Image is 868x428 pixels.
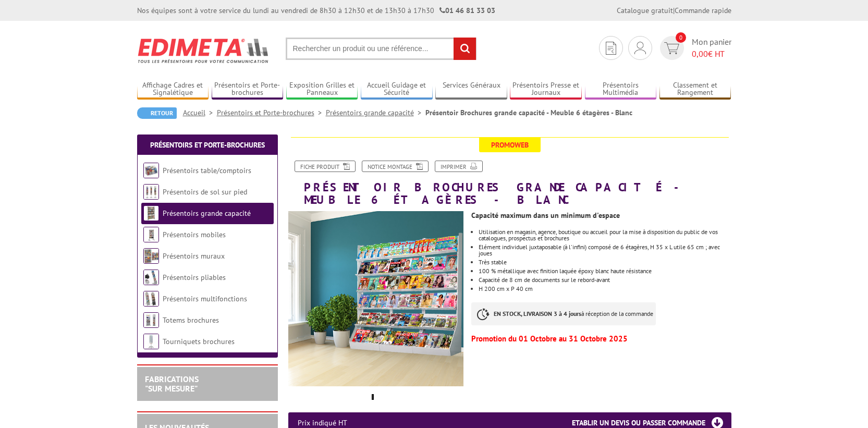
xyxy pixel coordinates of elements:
[163,251,225,261] a: Présentoirs muraux
[634,42,646,54] img: devis rapide
[606,42,616,55] img: devis rapide
[143,163,159,178] img: Présentoirs table/comptoirs
[494,310,581,317] strong: EN STOCK, LIVRAISON 3 à 4 jours
[435,81,507,98] a: Services Généraux
[143,248,159,264] img: Présentoirs muraux
[163,337,235,346] a: Tourniquets brochures
[217,108,326,117] a: Présentoirs et Porte-brochures
[145,374,199,394] a: FABRICATIONS"Sur Mesure"
[212,81,284,98] a: Présentoirs et Porte-brochures
[150,140,265,150] a: Présentoirs et Porte-brochures
[479,138,541,152] span: Promoweb
[692,48,708,59] span: 0,00
[617,5,731,16] div: |
[137,81,209,98] a: Affichage Cadres et Signalétique
[692,48,731,60] span: € HT
[163,273,226,282] a: Présentoirs pliables
[425,107,632,118] li: Présentoir Brochures grande capacité - Meuble 6 étagères - Blanc
[362,161,429,172] a: Notice Montage
[137,107,177,119] a: Retour
[286,38,476,60] input: Rechercher un produit ou une référence...
[143,334,159,349] img: Tourniquets brochures
[183,108,217,117] a: Accueil
[435,161,483,172] a: Imprimer
[479,268,731,274] li: 100 % métallique avec finition laquée époxy blanc haute résistance
[361,81,433,98] a: Accueil Guidage et Sécurité
[479,277,731,283] li: Capacité de 8 cm de documents sur le rebord-avant
[288,211,464,386] img: 12963j2_grande_etagere_situation.jpg
[657,36,731,60] a: devis rapide 0 Mon panier 0,00€ HT
[163,294,247,303] a: Présentoirs multifonctions
[659,81,731,98] a: Classement et Rangement
[143,227,159,242] img: Présentoirs mobiles
[471,211,620,220] strong: Capacité maximum dans un minimum d'espace
[137,5,495,16] div: Nos équipes sont à votre service du lundi au vendredi de 8h30 à 12h30 et de 13h30 à 17h30
[143,270,159,285] img: Présentoirs pliables
[163,230,226,239] a: Présentoirs mobiles
[479,244,731,256] li: Elément individuel juxtaposable (à l'infini) composé de 6 étagères, H 35 x L utile 65 cm ; avec j...
[163,315,219,325] a: Totems brochures
[471,302,656,325] p: à réception de la commande
[471,336,731,342] p: Promotion du 01 Octobre au 31 Octobre 2025
[326,108,425,117] a: Présentoirs grande capacité
[143,312,159,328] img: Totems brochures
[163,187,247,197] a: Présentoirs de sol sur pied
[137,31,270,70] img: Edimeta
[479,229,731,241] li: Utilisation en magasin, agence, boutique ou accueil pour la mise à disposition du public de vos c...
[675,6,731,15] a: Commande rapide
[286,81,358,98] a: Exposition Grilles et Panneaux
[454,38,476,60] input: rechercher
[510,81,582,98] a: Présentoirs Presse et Journaux
[692,36,731,60] span: Mon panier
[143,291,159,307] img: Présentoirs multifonctions
[143,184,159,200] img: Présentoirs de sol sur pied
[479,286,731,292] p: H 200 cm x P 40 cm
[163,209,251,218] a: Présentoirs grande capacité
[163,166,251,175] a: Présentoirs table/comptoirs
[676,32,686,43] span: 0
[143,205,159,221] img: Présentoirs grande capacité
[585,81,657,98] a: Présentoirs Multimédia
[295,161,356,172] a: Fiche produit
[439,6,495,15] strong: 01 46 81 33 03
[617,6,673,15] a: Catalogue gratuit
[664,42,679,54] img: devis rapide
[479,259,731,265] li: Très stable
